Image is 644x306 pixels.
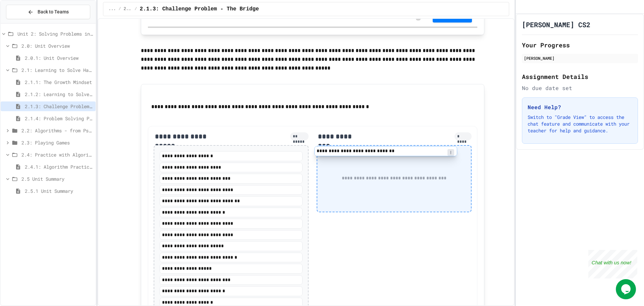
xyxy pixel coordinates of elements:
span: 2.4.1: Algorithm Practice Exercises [25,163,93,170]
span: 2.5 Unit Summary [21,175,93,182]
span: 2.2: Algorithms - from Pseudocode to Flowcharts [21,127,93,134]
span: / [135,6,137,12]
iframe: chat widget [588,250,637,278]
span: 2.5.1 Unit Summary [25,187,93,194]
span: 2.1: Learning to Solve Hard Problems [21,67,93,74]
span: Back to Teams [38,8,69,15]
span: 2.1.3: Challenge Problem - The Bridge [25,103,93,110]
span: 2.1.3: Challenge Problem - The Bridge [140,5,259,13]
button: Back to Teams [6,5,90,19]
iframe: chat widget [616,279,637,299]
h2: Assignment Details [522,72,638,81]
span: 2.1.4: Problem Solving Practice [25,115,93,122]
span: 2.1.2: Learning to Solve Hard Problems [25,91,93,98]
span: Unit 2: Solving Problems in Computer Science [17,30,93,37]
h2: Your Progress [522,40,638,50]
h3: Need Help? [528,103,632,111]
span: / [118,6,121,12]
div: [PERSON_NAME] [524,55,636,61]
div: No due date set [522,84,638,92]
span: 2.1: Learning to Solve Hard Problems [124,6,132,12]
h1: [PERSON_NAME] CS2 [522,20,590,29]
span: 2.0: Unit Overview [21,42,93,49]
span: 2.0.1: Unit Overview [25,54,93,61]
p: Switch to "Grade View" to access the chat feature and communicate with your teacher for help and ... [528,114,632,134]
span: 2.4: Practice with Algorithms [21,151,93,158]
span: ... [109,6,116,12]
span: 2.3: Playing Games [21,139,93,146]
span: 2.1.1: The Growth Mindset [25,79,93,86]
